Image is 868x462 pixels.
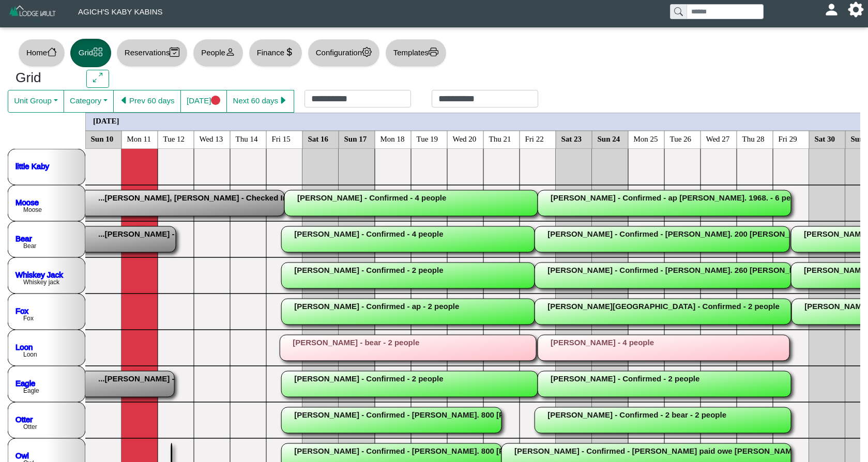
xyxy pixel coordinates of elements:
[852,6,860,13] svg: gear fill
[432,90,538,107] input: Check out
[16,306,29,315] a: Fox
[70,39,111,67] button: Gridgrid
[308,39,380,67] button: Configurationgear
[417,134,438,143] text: Tue 19
[226,90,294,113] button: Next 60 dayscaret right fill
[236,134,258,143] text: Thu 14
[127,134,151,143] text: Mon 11
[113,90,181,113] button: caret left fillPrev 60 days
[23,387,39,394] text: Eagle
[8,4,57,22] img: Z
[706,134,730,143] text: Wed 27
[200,134,223,143] text: Wed 13
[93,116,119,125] text: [DATE]
[23,423,37,430] text: Otter
[64,90,114,113] button: Category
[170,47,179,57] svg: calendar2 check
[16,414,33,423] a: Otter
[674,7,682,16] svg: search
[815,134,835,143] text: Sat 30
[272,134,291,143] text: Fri 15
[344,134,367,143] text: Sun 17
[47,47,57,57] svg: house
[284,47,294,57] svg: currency dollar
[429,47,438,57] svg: printer
[225,47,235,57] svg: person
[23,242,36,250] text: Bear
[93,73,103,83] svg: arrows angle expand
[163,134,185,143] text: Tue 12
[23,206,42,213] text: Moose
[116,39,188,67] button: Reservationscalendar2 check
[8,90,64,113] button: Unit Group
[828,6,835,13] svg: person fill
[249,39,302,67] button: Financecurrency dollar
[380,134,405,143] text: Mon 18
[598,134,620,143] text: Sun 24
[385,39,447,67] button: Templatesprinter
[362,47,372,57] svg: gear
[16,197,39,206] a: Moose
[308,134,329,143] text: Sat 16
[16,270,63,279] a: Whiskey Jack
[489,134,511,143] text: Thu 21
[193,39,243,67] button: Peopleperson
[93,47,103,57] svg: grid
[525,134,544,143] text: Fri 22
[23,315,34,322] text: Fox
[634,134,658,143] text: Mon 25
[211,96,221,105] svg: circle fill
[16,70,71,86] h3: Grid
[16,161,50,170] a: little Kaby
[278,96,288,105] svg: caret right fill
[91,134,114,143] text: Sun 10
[742,134,765,143] text: Thu 28
[86,70,109,88] button: arrows angle expand
[304,90,411,107] input: Check in
[670,134,692,143] text: Tue 26
[23,279,60,286] text: Whiskey jack
[16,234,32,242] a: Bear
[18,39,65,67] button: Homehouse
[453,134,477,143] text: Wed 20
[16,378,35,387] a: Eagle
[779,134,797,143] text: Fri 29
[180,90,227,113] button: [DATE]circle fill
[16,342,33,351] a: Loon
[119,96,129,105] svg: caret left fill
[561,134,582,143] text: Sat 23
[23,351,37,358] text: Loon
[16,451,29,459] a: Owl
